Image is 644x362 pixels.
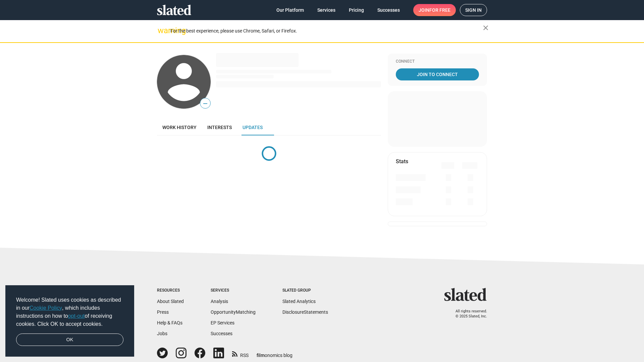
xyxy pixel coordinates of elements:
a: Our Platform [271,4,309,16]
a: RSS [232,348,249,359]
a: filmonomics blog [257,347,292,359]
a: OpportunityMatching [211,309,256,315]
a: Joinfor free [413,4,456,16]
a: Pricing [343,4,369,16]
a: Help & FAQs [157,320,182,325]
span: Our Platform [276,4,304,16]
a: EP Services [211,320,234,325]
div: Slated Group [282,288,328,293]
a: Jobs [157,331,167,336]
a: Interests [202,119,237,135]
a: About Slated [157,299,184,304]
a: Work history [157,119,202,135]
mat-icon: warning [158,26,166,35]
span: Work history [162,125,197,130]
a: Sign in [460,4,487,16]
div: Services [211,288,256,293]
span: — [200,99,210,108]
span: Sign in [465,4,482,16]
span: Services [317,4,335,16]
div: Connect [396,59,479,64]
div: Resources [157,288,184,293]
a: DisclosureStatements [282,309,328,315]
mat-card-title: Stats [396,158,408,165]
p: All rights reserved. © 2025 Slated, Inc. [448,309,487,319]
a: Slated Analytics [282,299,316,304]
span: Join To Connect [397,68,478,80]
a: Press [157,309,169,315]
a: dismiss cookie message [16,334,123,346]
a: Cookie Policy [30,305,62,311]
span: Successes [377,4,400,16]
span: Pricing [349,4,364,16]
a: Services [312,4,341,16]
span: Interests [207,125,232,130]
span: Join [419,4,450,16]
span: Welcome! Slated uses cookies as described in our , which includes instructions on how to of recei... [16,296,123,328]
span: film [257,353,265,358]
div: cookieconsent [5,285,134,357]
a: Analysis [211,299,228,304]
a: Successes [211,331,232,336]
mat-icon: close [482,24,490,32]
a: Successes [372,4,405,16]
div: For the best experience, please use Chrome, Safari, or Firefox. [170,26,483,36]
a: Join To Connect [396,68,479,80]
span: Updates [243,125,263,130]
span: for free [429,4,450,16]
a: opt-out [68,313,85,319]
a: Updates [237,119,268,135]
